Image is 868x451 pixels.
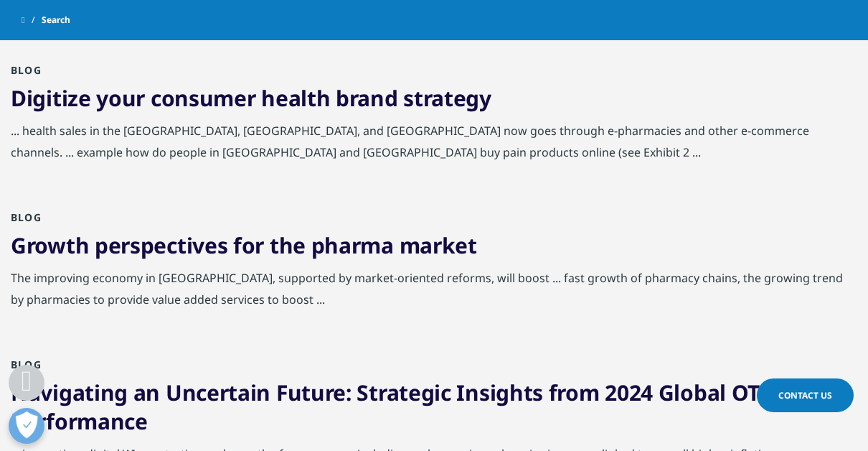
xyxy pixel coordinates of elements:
span: Contact Us [778,389,832,401]
span: Blog [11,210,42,224]
div: ... health sales in the [GEOGRAPHIC_DATA], [GEOGRAPHIC_DATA], and [GEOGRAPHIC_DATA] now goes thro... [11,120,857,170]
a: Navigating an Uncertain Future: Strategic Insights from 2024 Global OTC Performance [11,378,773,436]
span: Blog [11,358,42,371]
div: The improving economy in [GEOGRAPHIC_DATA], supported by market-oriented reforms, will boost ... ... [11,267,857,317]
a: Growth perspectives for the pharma market [11,231,477,260]
button: Abrir preferências [9,408,44,444]
span: Blog [11,63,42,77]
span: Search [42,7,70,33]
a: Contact Us [757,378,854,412]
a: Digitize your consumer health brand strategy [11,83,491,113]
